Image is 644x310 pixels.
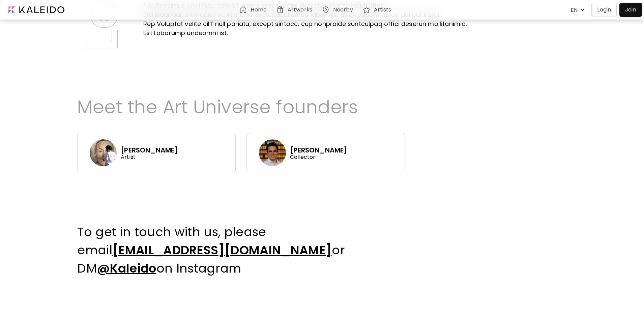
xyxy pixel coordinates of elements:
span: @Kaleido [97,260,156,277]
div: EN [567,4,579,16]
h6: Artists [374,7,391,12]
p: [PERSON_NAME] [121,146,178,154]
a: Join [619,3,642,17]
img: large.webp [90,139,117,166]
p: Artist [121,154,178,160]
p: Login [597,6,611,14]
h6: Home [251,7,266,12]
p: [PERSON_NAME] [290,146,347,154]
a: Artworks [276,6,315,14]
a: [PERSON_NAME]Collector [246,133,416,172]
p: Meet the Art Universe founders [77,93,567,121]
img: arrow down [579,7,586,13]
a: Artists [362,6,394,14]
a: [PERSON_NAME]Artist [77,133,246,172]
p: To get in touch with us, please email or DM on Instagram [77,223,377,278]
a: Home [239,6,269,14]
h6: Nearby [333,7,353,12]
img: large.webp [259,139,286,166]
a: Nearby [322,6,356,14]
a: [EMAIL_ADDRESS][DOMAIN_NAME] [112,242,332,259]
a: Login [591,3,619,17]
p: Collector [290,154,347,160]
h6: Artworks [288,7,312,12]
button: Login [591,3,617,17]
